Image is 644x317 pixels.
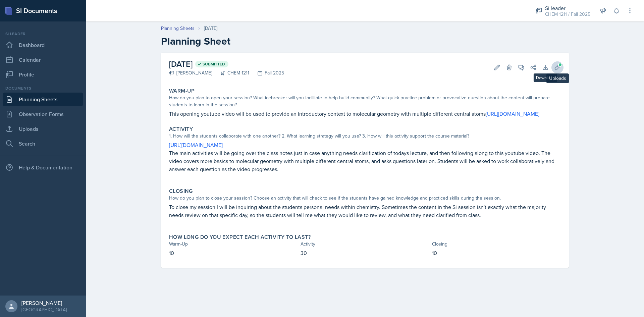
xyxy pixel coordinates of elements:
p: The main activities will be going over the class notes just in case anything needs clarification ... [169,149,561,173]
p: 10 [432,249,561,257]
h2: [DATE] [169,58,284,70]
p: 30 [301,249,429,257]
a: Dashboard [3,38,83,52]
div: Documents [3,85,83,91]
label: Warm-Up [169,88,195,94]
h2: Planning Sheet [161,35,569,47]
a: Planning Sheets [3,93,83,106]
p: To close my session I will be inquiring about the students personal needs within chemistry. Somet... [169,203,561,219]
div: How do you plan to open your session? What icebreaker will you facilitate to help build community... [169,94,561,108]
a: Uploads [3,122,83,136]
span: Submitted [203,61,225,67]
div: Si leader [3,31,83,37]
div: [PERSON_NAME] [169,69,212,76]
div: Help & Documentation [3,161,83,174]
p: 10 [169,249,298,257]
div: CHEM 1211 [212,69,249,76]
a: Planning Sheets [161,25,195,32]
a: Observation Forms [3,107,83,121]
div: 1. How will the students collaborate with one another? 2. What learning strategy will you use? 3.... [169,133,561,140]
div: Closing [432,241,561,248]
div: [DATE] [204,25,217,32]
div: Si leader [545,4,590,12]
div: Fall 2025 [249,69,284,76]
button: Download [539,61,551,73]
a: Profile [3,68,83,81]
label: Activity [169,126,193,133]
div: How do you plan to close your session? Choose an activity that will check to see if the students ... [169,195,561,202]
a: [URL][DOMAIN_NAME] [169,141,223,149]
a: [URL][DOMAIN_NAME] [486,110,539,117]
label: Closing [169,188,193,195]
label: How long do you expect each activity to last? [169,234,311,241]
div: Warm-Up [169,241,298,248]
div: [GEOGRAPHIC_DATA] [21,306,67,313]
a: Calendar [3,53,83,66]
div: [PERSON_NAME] [21,300,67,306]
a: Search [3,137,83,150]
button: Uploads [551,61,563,73]
div: CHEM 1211 / Fall 2025 [545,11,590,18]
p: This opening youtube video will be used to provide an introductory context to molecular geometry ... [169,110,561,118]
div: Activity [301,241,429,248]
